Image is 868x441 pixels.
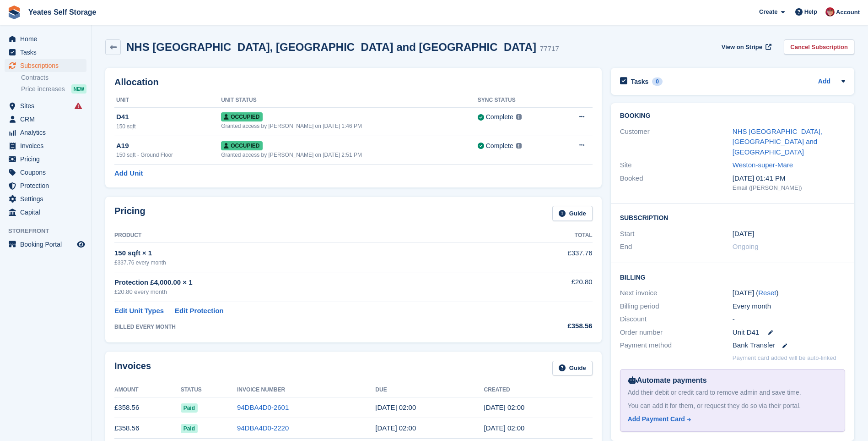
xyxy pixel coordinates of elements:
div: Add Payment Card [628,414,685,424]
a: menu [5,153,86,165]
span: Pricing [20,153,75,165]
img: icon-info-grey-7440780725fd019a000dd9b08b2336e03edf1995a4989e88bcd33f0948082b44.svg [516,114,522,120]
h2: Allocation [114,77,593,88]
a: Yeates Self Storage [25,5,100,20]
a: Price increases NEW [21,84,86,94]
img: Wendie Tanner [825,7,835,17]
a: menu [5,126,86,139]
a: menu [5,166,86,179]
div: £337.76 every month [114,259,504,267]
div: 0 [652,77,663,86]
a: menu [5,99,86,112]
a: menu [5,113,86,126]
img: stora-icon-8386f47178a22dfd0bd8f6a31ec36ba5ce8667c1dd55bd0f319d3a0aa187defe.svg [7,6,21,19]
span: Tasks [20,46,75,59]
span: CRM [20,113,75,126]
a: Edit Unit Types [114,306,164,316]
h2: Booking [620,112,845,120]
a: menu [5,139,86,152]
div: Complete [486,141,513,151]
th: Amount [114,383,181,397]
div: End [620,242,733,252]
h2: Pricing [114,206,146,221]
a: Guide [552,361,593,376]
span: View on Stripe [722,43,762,52]
div: Booked [620,173,733,193]
div: Protection £4,000.00 × 1 [114,277,504,288]
h2: Subscription [620,213,845,222]
a: 94DBA4D0-2220 [237,424,289,432]
a: Guide [552,206,593,221]
a: Reset [758,289,776,297]
td: £358.56 [114,418,181,439]
div: BILLED EVERY MONTH [114,323,504,331]
div: Order number [620,327,733,338]
span: Coupons [20,166,75,179]
span: Help [804,7,817,17]
span: Occupied [221,141,262,150]
a: Contracts [21,73,86,82]
div: [DATE] ( ) [733,288,845,298]
td: £20.80 [504,272,592,302]
div: NEW [71,84,86,94]
th: Invoice Number [237,383,375,397]
a: menu [5,179,86,192]
th: Unit Status [221,93,478,108]
div: Email ([PERSON_NAME]) [733,183,845,193]
div: 150 sqft - Ground Floor [116,151,221,159]
a: menu [5,33,86,45]
a: Add Payment Card [628,414,834,424]
span: Create [759,7,777,17]
a: Preview store [75,239,86,250]
p: Payment card added will be auto-linked [733,353,836,363]
a: menu [5,59,86,72]
div: - [733,314,845,325]
th: Sync Status [478,93,558,108]
h2: Tasks [631,77,649,86]
div: Bank Transfer [733,340,845,351]
a: Add [818,77,830,87]
div: Every month [733,301,845,312]
a: View on Stripe [718,39,773,55]
div: Automate payments [628,375,837,386]
a: Edit Protection [175,306,224,316]
h2: NHS [GEOGRAPHIC_DATA], [GEOGRAPHIC_DATA] and [GEOGRAPHIC_DATA] [126,41,536,53]
div: Discount [620,314,733,325]
div: Billing period [620,301,733,312]
div: Payment method [620,340,733,351]
a: NHS [GEOGRAPHIC_DATA], [GEOGRAPHIC_DATA] and [GEOGRAPHIC_DATA] [733,127,822,156]
div: Site [620,160,733,171]
a: Cancel Subscription [784,39,854,55]
a: Weston-super-Mare [733,161,793,169]
span: Unit D41 [733,327,759,338]
div: [DATE] 01:41 PM [733,173,845,184]
a: menu [5,46,86,59]
div: Next invoice [620,288,733,298]
a: menu [5,193,86,205]
div: You can add it for them, or request they do so via their portal. [628,401,837,411]
div: 150 sqft × 1 [114,248,504,259]
div: Start [620,229,733,239]
span: Occupied [221,112,262,121]
span: Ongoing [733,243,759,250]
span: Analytics [20,126,75,139]
th: Total [504,228,592,243]
a: 94DBA4D0-2601 [237,403,289,411]
span: Booking Portal [20,238,75,251]
div: D41 [116,112,221,122]
a: menu [5,206,86,219]
div: 150 sqft [116,122,221,131]
td: £358.56 [114,397,181,418]
div: Customer [620,127,733,158]
div: 77717 [540,44,559,54]
span: Paid [181,424,198,433]
span: Storefront [8,226,91,236]
span: Subscriptions [20,59,75,72]
span: Price increases [21,85,65,94]
h2: Billing [620,272,845,281]
time: 2025-03-20 01:00:00 UTC [733,229,754,239]
span: Paid [181,403,198,413]
a: menu [5,238,86,251]
th: Created [484,383,592,397]
span: Settings [20,193,75,205]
